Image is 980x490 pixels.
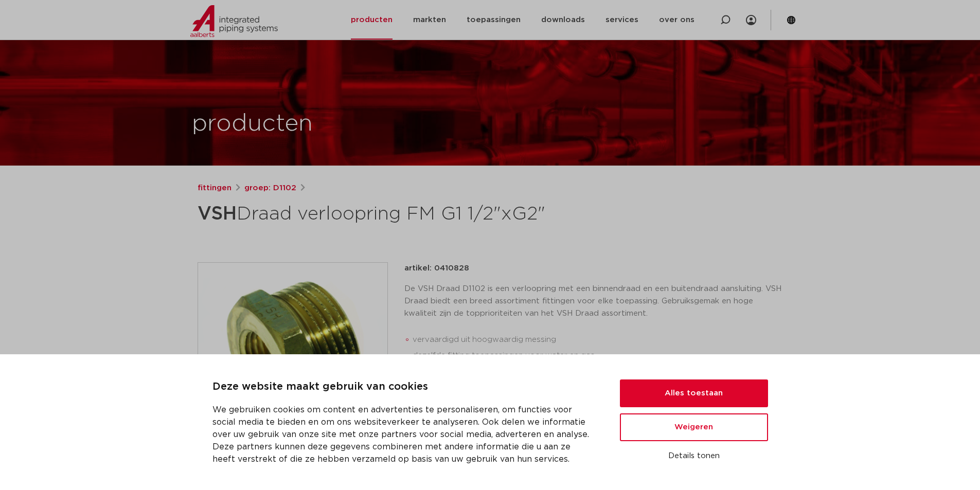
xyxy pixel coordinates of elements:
button: Weigeren [620,413,768,441]
p: De VSH Draad D1102 is een verloopring met een binnendraad en een buitendraad aansluiting. VSH Dra... [404,283,783,320]
a: groep: D1102 [244,182,296,194]
h1: Draad verloopring FM G1 1/2"xG2" [198,198,584,229]
p: Deze website maakt gebruik van cookies [212,379,595,395]
button: Alles toestaan [620,379,768,407]
p: We gebruiken cookies om content en advertenties te personaliseren, om functies voor social media ... [212,404,595,465]
strong: VSH [198,205,237,223]
h1: producten [192,107,313,140]
p: artikel: 0410828 [404,262,469,275]
img: Product Image for VSH Draad verloopring FM G1 1/2"xG2" [198,263,387,452]
li: vervaardigd uit hoogwaardig messing [413,332,783,348]
button: Details tonen [620,447,768,465]
li: dezelfde fitting toepassingen voor water en gas [413,348,783,364]
a: fittingen [198,182,231,194]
